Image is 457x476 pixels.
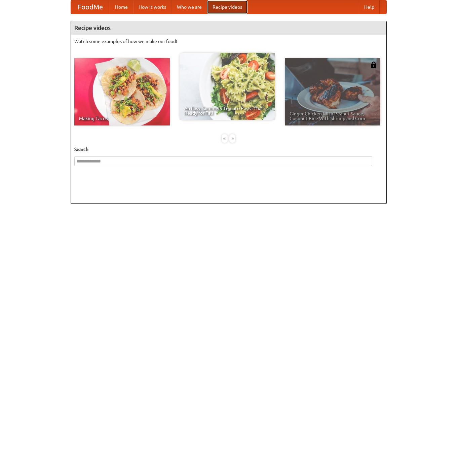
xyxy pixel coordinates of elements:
p: Watch some examples of how we make our food! [74,38,383,45]
a: How it works [133,0,172,14]
div: « [222,134,228,143]
a: Making Tacos [74,58,170,125]
a: An Easy, Summery Tomato Pasta That's Ready for Fall [180,53,275,120]
h5: Search [74,146,383,153]
a: Who we are [172,0,207,14]
a: Help [359,0,380,14]
a: FoodMe [71,0,110,14]
span: Making Tacos [79,116,165,121]
span: An Easy, Summery Tomato Pasta That's Ready for Fall [184,106,270,115]
a: Recipe videos [207,0,247,14]
h4: Recipe videos [71,21,386,35]
div: » [229,134,235,143]
a: Home [110,0,133,14]
img: 483408.png [370,62,377,68]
